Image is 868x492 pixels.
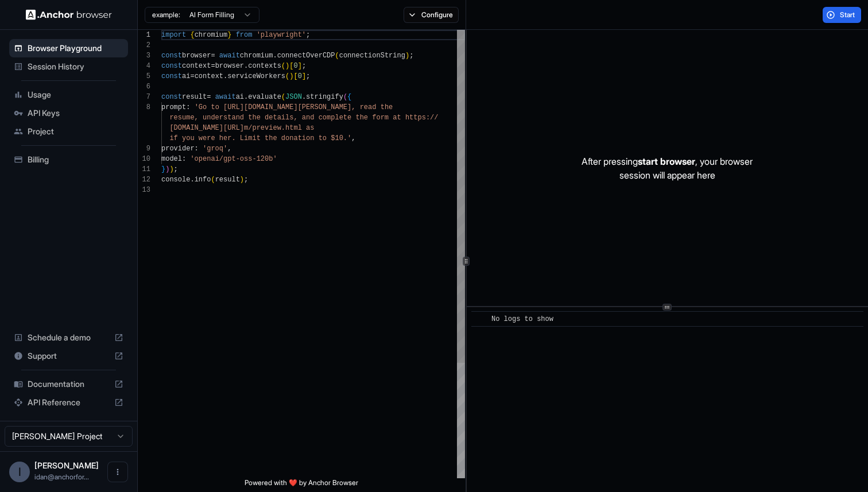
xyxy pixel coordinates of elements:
[215,176,240,184] span: result
[227,145,231,153] span: ,
[28,42,123,54] span: Browser Playground
[28,350,110,362] span: Support
[9,122,128,141] div: Project
[491,315,553,323] span: No logs to show
[28,332,110,343] span: Schedule a demo
[9,57,128,76] div: Session History
[244,93,248,101] span: .
[227,31,231,39] span: }
[240,176,244,184] span: )
[34,460,99,470] span: Idan Raman
[289,72,293,80] span: )
[203,145,227,153] span: 'groq'
[339,52,405,60] span: connectionString
[368,103,393,111] span: ad the
[28,378,110,390] span: Documentation
[9,393,128,412] div: API Reference
[195,145,199,153] span: :
[28,154,123,165] span: Billing
[285,72,289,80] span: (
[306,93,343,101] span: stringify
[138,51,150,61] div: 3
[34,472,89,481] span: idan@anchorforge.io
[138,30,150,40] div: 1
[215,93,236,101] span: await
[138,92,150,102] div: 7
[477,313,483,325] span: ​
[351,134,355,142] span: ,
[138,71,150,82] div: 5
[9,375,128,393] div: Documentation
[298,62,302,70] span: ]
[207,93,211,101] span: =
[302,62,306,70] span: ;
[376,114,438,122] span: orm at https://
[223,72,227,80] span: .
[343,93,347,101] span: (
[9,150,128,169] div: Billing
[195,176,211,184] span: info
[293,72,297,80] span: [
[169,165,173,173] span: )
[211,176,215,184] span: (
[161,145,195,153] span: provider
[182,62,211,70] span: context
[404,7,459,23] button: Configure
[248,62,281,70] span: contexts
[182,52,211,60] span: browser
[582,154,753,182] p: After pressing , your browser session will appear here
[306,72,310,80] span: ;
[182,155,186,163] span: :
[28,107,123,119] span: API Keys
[161,165,165,173] span: }
[409,52,413,60] span: ;
[186,103,190,111] span: :
[195,103,368,111] span: 'Go to [URL][DOMAIN_NAME][PERSON_NAME], re
[161,155,182,163] span: model
[405,52,409,60] span: )
[28,61,123,72] span: Session History
[152,10,180,20] span: example:
[244,176,248,184] span: ;
[211,52,215,60] span: =
[9,39,128,57] div: Browser Playground
[138,175,150,185] div: 12
[281,62,285,70] span: (
[26,9,112,20] img: Anchor Logo
[257,31,306,39] span: 'playwright'
[335,52,339,60] span: (
[161,52,182,60] span: const
[107,462,128,482] button: Open menu
[840,10,856,20] span: Start
[306,31,310,39] span: ;
[9,104,128,122] div: API Keys
[9,347,128,365] div: Support
[9,86,128,104] div: Usage
[182,93,207,101] span: result
[161,93,182,101] span: const
[347,93,351,101] span: {
[138,164,150,175] div: 11
[169,114,376,122] span: resume, understand the details, and complete the f
[638,156,695,167] span: start browser
[302,93,306,101] span: .
[161,72,182,80] span: const
[28,89,123,100] span: Usage
[138,82,150,92] div: 6
[245,478,358,492] span: Powered with ❤️ by Anchor Browser
[28,397,110,408] span: API Reference
[298,72,302,80] span: 0
[161,103,186,111] span: prompt
[190,72,194,80] span: =
[244,62,248,70] span: .
[169,124,244,132] span: [DOMAIN_NAME][URL]
[236,31,253,39] span: from
[138,154,150,164] div: 10
[285,93,302,101] span: JSON
[28,126,123,137] span: Project
[240,52,273,60] span: chromium
[138,144,150,154] div: 9
[302,72,306,80] span: ]
[169,134,351,142] span: if you were her. Limit the donation to $10.'
[190,155,277,163] span: 'openai/gpt-oss-120b'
